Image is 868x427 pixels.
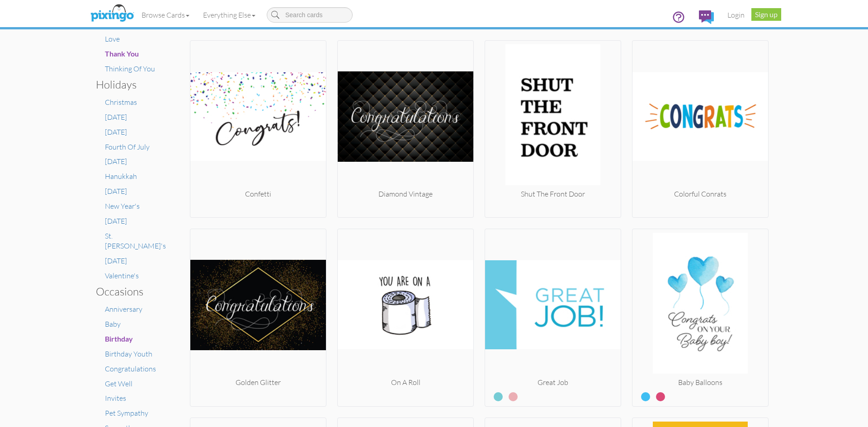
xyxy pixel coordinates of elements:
[190,44,326,189] img: 20200703-204341-730a799089ea-250.jpg
[105,142,150,151] a: Fourth Of July
[105,202,140,211] a: New Year's
[105,216,127,225] a: [DATE]
[105,34,120,43] a: Love
[24,23,99,31] div: Domain: [DOMAIN_NAME]
[338,189,473,199] div: Diamond Vintage
[96,286,161,297] h3: Occasions
[190,189,326,199] div: Confetti
[721,4,751,26] a: Login
[868,427,868,427] iframe: Chat
[699,10,714,24] img: comments.svg
[105,271,139,280] a: Valentine's
[338,233,473,377] img: 20200316-210338-73f6d6a1d16d-250.jpg
[96,79,161,90] h3: Holidays
[485,233,621,377] img: 20230322-232534-0087f2f64dd6-250.jpeg
[34,53,81,59] div: Domain Overview
[105,394,126,403] a: Invites
[190,233,326,377] img: 20220824-025851-d80b42001b5f-250.jpg
[105,98,137,107] a: Christmas
[632,44,768,189] img: 20230323-180842-312ed1cfcfaf-250.jpeg
[267,7,353,23] input: Search cards
[105,349,152,358] a: Birthday Youth
[632,377,768,388] div: Baby Balloons
[100,53,152,59] div: Keywords by Traffic
[632,233,768,377] img: 20220223-195619-69727be2269c-250.jpg
[105,256,127,265] a: [DATE]
[105,127,127,136] a: [DATE]
[105,64,155,73] a: Thinking Of You
[88,2,136,25] img: pixingo logo
[14,23,22,31] img: website_grey.svg
[105,408,148,418] a: Pet Sympathy
[105,157,127,166] a: [DATE]
[485,44,621,189] img: 20220801-163155-db873a2a7d2d-250.jpg
[485,189,621,199] div: Shut The Front Door
[105,305,142,314] a: Anniversary
[90,52,97,60] img: tab_keywords_by_traffic_grey.svg
[485,377,621,388] div: Great Job
[25,14,44,22] div: v 4.0.25
[105,113,127,122] a: [DATE]
[190,377,326,388] div: Golden Glitter
[338,377,473,388] div: On A Roll
[105,364,156,373] a: Congratulations
[105,172,137,181] a: Hanukkah
[105,231,166,251] a: St. [PERSON_NAME]'s
[751,8,781,21] a: Sign up
[105,334,133,343] a: Birthday
[105,49,139,58] a: Thank You
[135,4,196,26] a: Browse Cards
[632,189,768,199] div: Colorful Conrats
[105,319,121,328] a: Baby
[105,187,127,196] a: [DATE]
[105,379,132,388] a: Get Well
[14,14,22,22] img: logo_orange.svg
[24,52,32,60] img: tab_domain_overview_orange.svg
[338,44,473,189] img: 20220824-025914-faf7468be217-250.jpg
[196,4,262,26] a: Everything Else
